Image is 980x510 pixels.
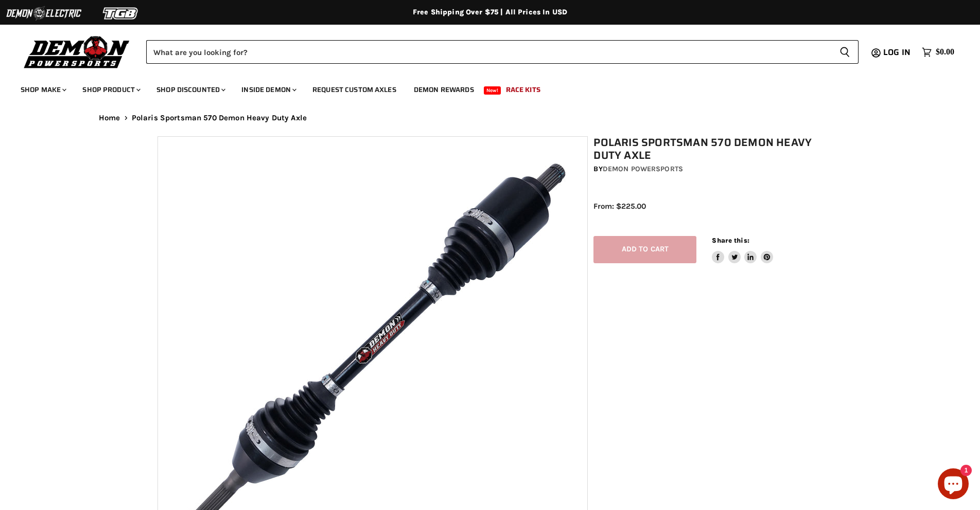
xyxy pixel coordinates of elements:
[484,86,501,95] span: New!
[831,40,859,64] button: Search
[593,163,828,175] div: by
[593,202,646,211] span: From: $225.00
[149,79,232,100] a: Shop Discounted
[917,45,959,60] a: $0.00
[13,75,952,100] ul: Main menu
[146,40,831,64] input: Search
[935,468,972,502] inbox-online-store-chat: Shopify online store chat
[75,79,147,100] a: Shop Product
[146,40,859,64] form: Product
[78,114,902,122] nav: Breadcrumbs
[406,79,482,100] a: Demon Rewards
[234,79,303,100] a: Inside Demon
[879,48,917,57] a: Log in
[593,136,828,162] h1: Polaris Sportsman 570 Demon Heavy Duty Axle
[21,33,133,70] img: Demon Powersports
[712,236,749,244] span: Share this:
[132,114,307,122] span: Polaris Sportsman 570 Demon Heavy Duty Axle
[936,47,954,57] span: $0.00
[82,4,160,23] img: TGB Logo 2
[5,4,82,23] img: Demon Electric Logo 2
[603,165,683,173] a: Demon Powersports
[883,46,911,59] span: Log in
[13,79,73,100] a: Shop Make
[305,79,404,100] a: Request Custom Axles
[78,8,902,17] div: Free Shipping Over $75 | All Prices In USD
[712,236,773,263] aside: Share this:
[99,114,120,122] a: Home
[498,79,548,100] a: Race Kits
